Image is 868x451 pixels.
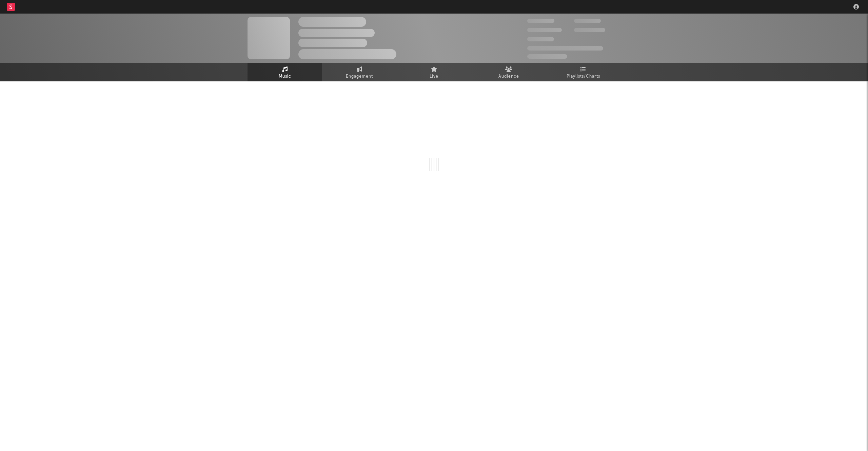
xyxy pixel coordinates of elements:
[527,28,562,32] span: 50,000,000
[498,73,519,81] span: Audience
[279,73,291,81] span: Music
[574,28,605,32] span: 1,000,000
[248,63,322,81] a: Music
[430,73,438,81] span: Live
[527,54,567,59] span: Jump Score: 85.0
[527,19,554,23] span: 300,000
[471,63,546,81] a: Audience
[397,63,471,81] a: Live
[322,63,397,81] a: Engagement
[546,63,620,81] a: Playlists/Charts
[527,46,603,51] span: 50,000,000 Monthly Listeners
[346,73,373,81] span: Engagement
[567,73,600,81] span: Playlists/Charts
[527,37,554,41] span: 100,000
[574,19,601,23] span: 100,000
